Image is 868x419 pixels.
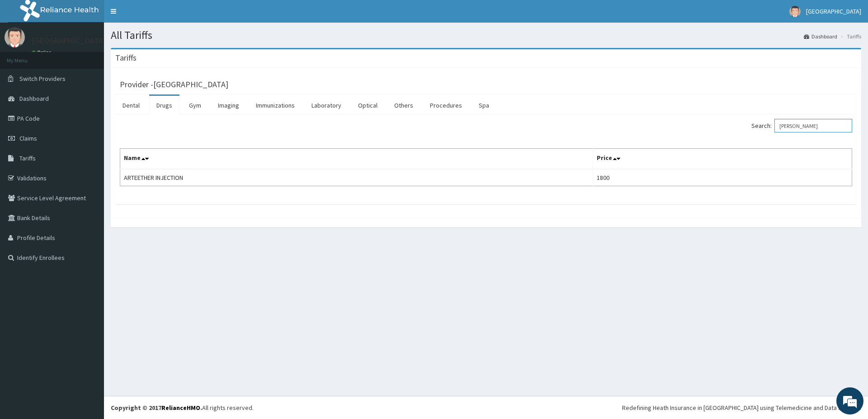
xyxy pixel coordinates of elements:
span: Claims [19,134,37,142]
label: Search: [751,119,852,132]
a: Immunizations [249,96,302,115]
td: 1800 [593,169,852,186]
input: Search: [774,119,852,132]
h3: Provider - [GEOGRAPHIC_DATA] [120,80,228,89]
a: RelianceHMO [161,404,200,412]
a: Spa [472,96,496,115]
span: We're online! [52,114,125,205]
span: [GEOGRAPHIC_DATA] [806,7,861,15]
a: Dashboard [804,33,837,40]
footer: All rights reserved. [104,396,868,419]
li: Tariffs [838,33,861,40]
img: User Image [5,27,25,47]
h1: All Tariffs [111,29,861,41]
a: Imaging [211,96,246,115]
h3: Tariffs [115,54,137,62]
span: Dashboard [19,94,49,103]
a: Dental [115,96,147,115]
a: Gym [182,96,208,115]
textarea: Type your message and hit 'Enter' [5,247,172,278]
th: Name [120,149,593,169]
a: Others [387,96,420,115]
img: User Image [789,6,801,17]
div: Chat with us now [47,51,152,62]
a: Procedures [423,96,469,115]
strong: Copyright © 2017 . [111,404,202,412]
td: ARTEETHER INJECTION [120,169,593,186]
a: Optical [351,96,385,115]
img: d_794563401_company_1708531726252_794563401 [17,45,37,68]
div: Redefining Heath Insurance in [GEOGRAPHIC_DATA] using Telemedicine and Data Science! [622,403,861,412]
span: Switch Providers [19,75,66,83]
th: Price [593,149,852,169]
a: Laboratory [304,96,349,115]
p: [GEOGRAPHIC_DATA] [32,37,106,45]
div: Minimize live chat window [148,5,170,26]
a: Online [32,49,53,56]
span: Tariffs [19,154,36,162]
a: Drugs [149,96,179,115]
